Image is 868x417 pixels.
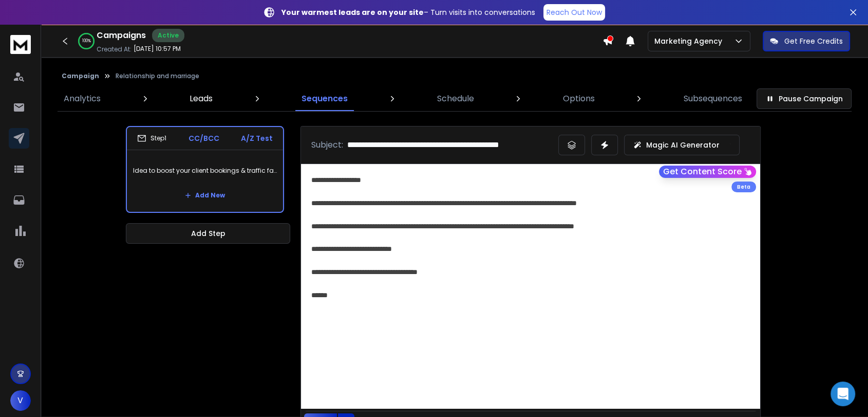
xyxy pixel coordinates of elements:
[281,7,424,17] strong: Your warmest leads are on your site
[126,126,284,213] li: Step1CC/BCCA/Z TestIdea to boost your client bookings & traffic fastAdd New
[10,35,31,54] img: logo
[763,31,850,51] button: Get Free Credits
[546,7,602,17] p: Reach Out Now
[301,93,348,105] p: Sequences
[784,36,843,46] p: Get Free Credits
[677,86,748,111] a: Subsequences
[731,182,756,192] div: Beta
[659,166,756,178] button: Get Content Score
[116,72,199,80] p: Relationship and marriage
[183,86,219,111] a: Leads
[431,86,480,111] a: Schedule
[624,135,740,155] button: Magic AI Generator
[97,45,131,53] p: Created At:
[543,4,605,21] a: Reach Out Now
[82,38,91,44] p: 100 %
[58,86,107,111] a: Analytics
[10,390,31,411] button: V
[134,45,181,53] p: [DATE] 10:57 PM
[295,86,354,111] a: Sequences
[646,140,720,150] p: Magic AI Generator
[133,156,277,185] p: Idea to boost your client bookings & traffic fast
[654,36,726,46] p: Marketing Agency
[684,93,742,105] p: Subsequences
[137,134,166,143] div: Step 1
[126,223,290,244] button: Add Step
[97,29,146,42] h1: Campaigns
[188,133,219,143] p: CC/BCC
[281,7,535,17] p: – Turn visits into conversations
[757,88,852,109] button: Pause Campaign
[563,93,595,105] p: Options
[64,93,101,105] p: Analytics
[311,139,343,151] p: Subject:
[152,29,184,42] div: Active
[831,382,855,406] div: Open Intercom Messenger
[557,86,601,111] a: Options
[437,93,474,105] p: Schedule
[241,133,273,143] p: A/Z Test
[62,72,99,80] button: Campaign
[177,185,233,206] button: Add New
[190,93,213,105] p: Leads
